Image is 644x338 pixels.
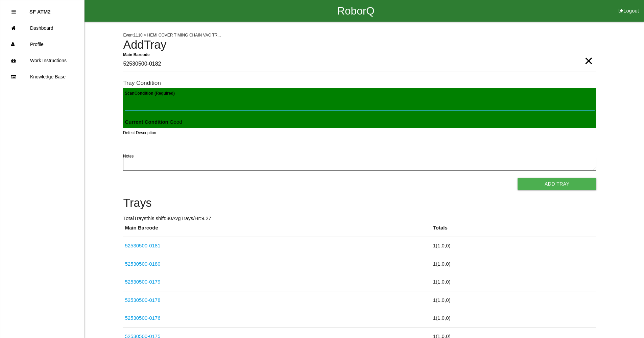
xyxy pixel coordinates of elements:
p: SF ATM2 [29,4,51,15]
h4: Add Tray [123,39,596,51]
a: Work Instructions [0,52,84,69]
h4: Trays [123,197,596,210]
a: 52530500-0181 [125,243,160,248]
td: 1 ( 1 , 0 , 0 ) [431,237,597,255]
td: 1 ( 1 , 0 , 0 ) [431,309,597,328]
td: 1 ( 1 , 0 , 0 ) [431,255,597,273]
h6: Tray Condition [123,80,596,86]
a: 52530500-0180 [125,261,160,267]
a: 52530500-0178 [125,297,160,303]
b: Current Condition [125,119,168,125]
a: 52530500-0179 [125,279,160,285]
td: 1 ( 1 , 0 , 0 ) [431,291,597,309]
label: Notes [123,153,134,159]
a: Profile [0,36,84,52]
th: Main Barcode [123,224,431,237]
th: Totals [431,224,597,237]
span: Clear Input [584,47,593,61]
p: Total Trays this shift: 80 Avg Trays /Hr: 9.27 [123,215,596,222]
a: Knowledge Base [0,69,84,85]
div: Close [11,4,16,20]
td: 1 ( 1 , 0 , 0 ) [431,273,597,291]
input: Required [123,56,596,72]
a: 52530500-0176 [125,315,160,321]
b: Main Barcode [123,52,150,57]
button: Add Tray [518,178,596,190]
b: Scan Condition (Required) [125,91,175,96]
span: Event 1110 > HEMI COVER TIMING CHAIN VAC TR... [123,33,221,38]
span: : Good [125,119,182,125]
label: Defect Description [123,130,156,136]
a: Dashboard [0,20,84,36]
